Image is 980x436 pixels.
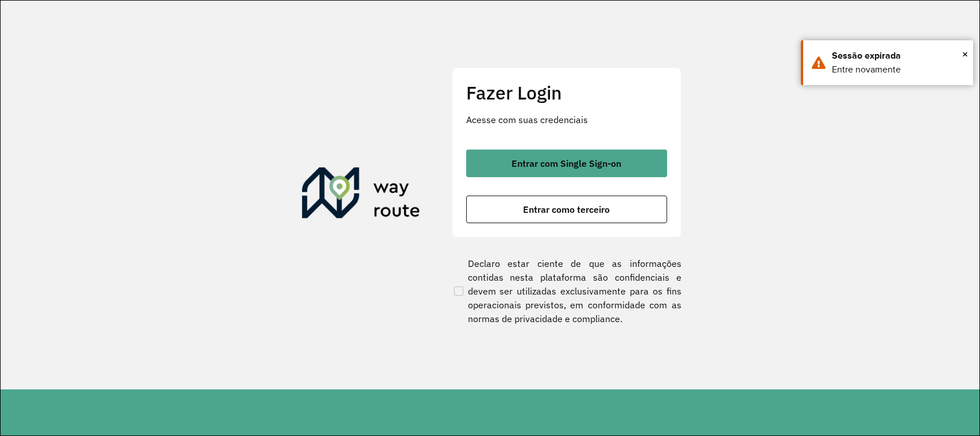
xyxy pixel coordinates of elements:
[466,196,667,223] button: button
[466,82,667,104] h2: Fazer Login
[962,45,968,63] button: Close
[302,167,420,223] img: Roteirizador AmbevTech
[466,150,667,177] button: button
[832,63,964,77] div: Entre novamente
[832,49,964,63] div: Sessão expirada
[962,45,968,63] span: ×
[523,205,610,214] span: Entrar como terceiro
[466,113,667,127] p: Acesse com suas credenciais
[452,257,681,326] label: Declaro estar ciente de que as informações contidas nesta plataforma são confidenciais e devem se...
[512,159,621,168] span: Entrar com Single Sign-on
